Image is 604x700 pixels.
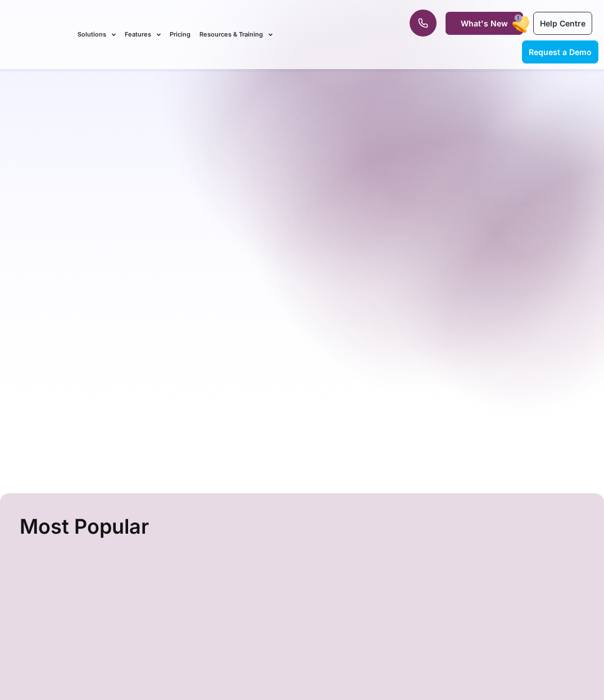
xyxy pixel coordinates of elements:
a: Solutions [78,16,116,53]
span: What's New [461,19,508,28]
span: Request a Demo [529,47,592,57]
a: Request a Demo [522,40,598,63]
a: Help Centre [533,12,592,35]
a: Resources & Training [199,16,273,53]
a: What's New [446,12,523,35]
h2: Most Popular [20,510,587,543]
img: CareMaster Logo [6,28,66,42]
a: Pricing [170,16,190,53]
a: Features [125,16,161,53]
span: Help Centre [540,19,585,28]
nav: Menu [78,16,384,53]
